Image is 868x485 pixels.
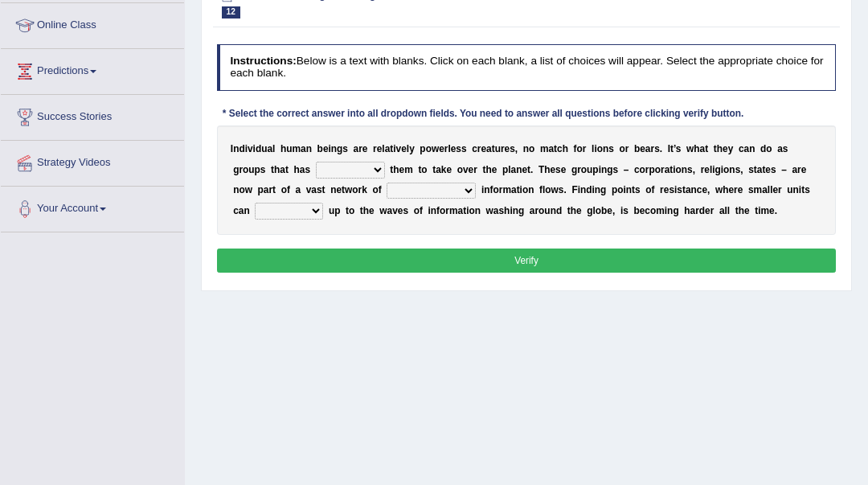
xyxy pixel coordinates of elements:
b: a [762,184,768,195]
b: a [436,164,441,175]
b: f [420,205,423,216]
b: e [362,143,368,154]
b: . [660,143,662,154]
b: b [634,143,640,154]
b: g [607,164,612,175]
b: I [668,143,670,154]
b: r [358,143,362,154]
b: r [358,184,362,195]
b: s [783,143,788,154]
b: w [551,184,559,195]
b: n [601,164,607,175]
b: p [420,143,425,154]
b: r [650,143,654,154]
b: a [665,164,670,175]
b: t [390,143,393,154]
b: n [691,184,697,195]
b: w [686,143,694,154]
b: s [669,184,674,195]
b: o [421,164,427,175]
b: t [632,184,635,195]
b: t [554,143,557,154]
b: e [481,143,486,154]
b: d [256,143,261,154]
b: m [754,184,763,195]
a: Online Class [1,3,184,43]
a: Your Account [1,187,184,227]
b: w [432,143,439,154]
b: v [392,205,398,216]
b: u [286,143,292,154]
b: l [508,164,510,175]
b: h [274,164,280,175]
b: l [407,143,409,154]
b: t [754,164,757,175]
b: o [426,143,432,154]
b: r [645,164,649,175]
b: s [677,184,682,195]
b: s [342,143,348,154]
b: e [723,143,728,154]
b: y [728,143,734,154]
b: r [661,164,665,175]
b: e [401,143,407,154]
a: Success Stories [1,95,184,135]
b: i [799,184,801,195]
b: e [323,143,329,154]
b: t [390,164,393,175]
b: a [264,184,269,195]
b: m [404,164,413,175]
h4: Below is a text with blanks. Click on each blank, a list of choices will appear. Select the appro... [217,44,837,90]
b: s [305,164,310,175]
b: e [492,164,497,175]
b: l [768,184,770,195]
b: t [285,164,289,175]
b: i [329,143,331,154]
b: o [281,184,287,195]
b: , [707,184,710,195]
b: s [687,164,693,175]
b: n [793,184,799,195]
b: h [363,205,369,216]
b: h [294,164,300,175]
b: i [721,164,723,175]
b: l [448,143,450,154]
b: a [280,164,285,175]
b: p [255,164,260,175]
b: f [574,143,577,154]
b: p [592,164,598,175]
b: t [342,184,345,195]
b: s [461,143,467,154]
b: . [530,164,533,175]
b: n [580,184,586,195]
b: n [626,184,632,195]
b: a [301,143,306,154]
b: e [336,184,342,195]
b: d [586,184,592,195]
b: e [446,164,452,175]
b: o [645,184,651,195]
b: i [674,184,677,195]
b: d [760,143,766,154]
b: h [485,164,491,175]
b: h [393,164,399,175]
b: u [248,164,254,175]
b: e [451,143,457,154]
b: s [805,184,810,195]
b: r [577,164,581,175]
b: a [744,143,750,154]
b: ’ [674,143,676,154]
b: m [502,184,511,195]
b: v [463,164,469,175]
b: t [762,164,765,175]
b: r [625,143,629,154]
b: o [457,164,463,175]
b: r [239,164,243,175]
b: e [550,164,555,175]
b: f [652,184,655,195]
b: s [612,164,618,175]
a: Strategy Videos [1,141,184,181]
b: u [261,143,267,154]
b: s [635,184,641,195]
b: g [600,184,606,195]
